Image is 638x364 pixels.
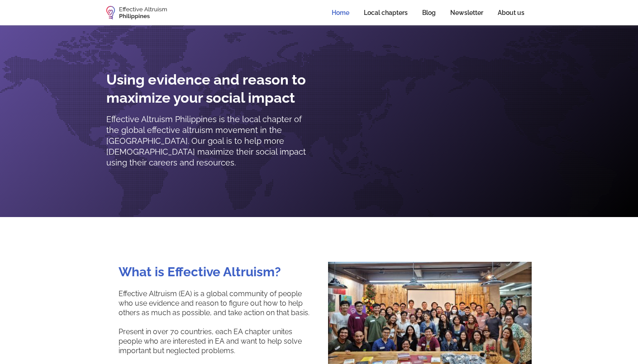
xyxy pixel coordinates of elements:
[106,114,316,168] p: Effective Altruism Philippines is the local chapter of the global effective altruism movement in ...
[490,3,532,23] a: About us
[106,6,167,19] a: home
[324,3,357,23] a: Home
[443,3,490,23] a: Newsletter
[106,71,316,107] h2: Using evidence and reason to maximize your social impact
[415,3,443,23] a: Blog
[119,264,281,280] h2: What is Effective Altruism?
[119,289,317,355] p: Effective Altruism (EA) is a global community of people who use evidence and reason to figure out...
[357,3,415,23] a: Local chapters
